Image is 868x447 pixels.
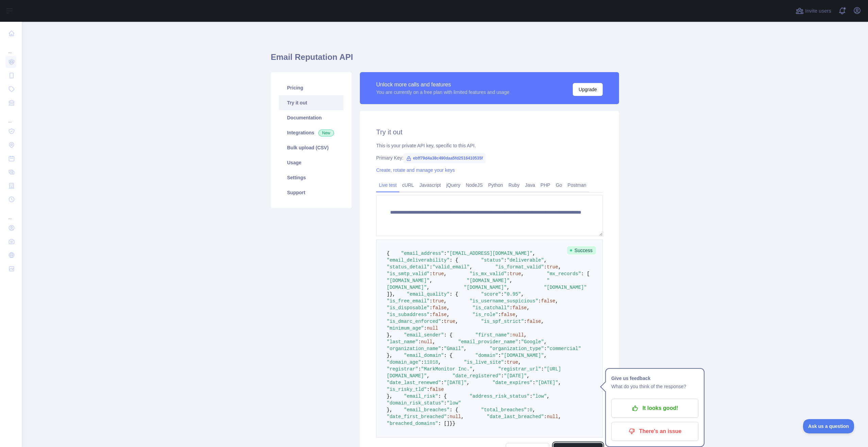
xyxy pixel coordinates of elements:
[521,292,524,297] span: ,
[450,258,458,263] span: : {
[5,110,16,124] div: ...
[387,387,427,392] span: "is_risky_tld"
[464,360,504,365] span: "is_live_site"
[581,271,589,277] span: : [
[452,373,501,379] span: "date_registered"
[432,298,444,304] span: true
[504,292,521,297] span: "0.95"
[461,414,464,419] span: ,
[444,251,447,256] span: :
[447,400,461,406] span: "low"
[513,305,527,311] span: false
[455,319,458,324] span: ,
[403,153,485,163] span: ebff79d4a38c490daa5fd2516410535f
[481,407,527,413] span: "total_breaches"
[805,7,831,15] span: Invite users
[387,292,389,297] span: ]
[464,346,467,351] span: ,
[487,414,544,419] span: "date_last_breached"
[533,394,547,399] span: "low"
[376,180,399,191] a: Live test
[432,305,447,311] span: false
[441,346,444,351] span: :
[404,353,444,358] span: "email_domain"
[417,180,444,191] a: Javascript
[611,399,698,418] button: It looks good!
[450,421,452,426] span: }
[387,407,393,413] span: },
[481,258,504,263] span: "status"
[510,332,512,338] span: :
[450,414,461,419] span: null
[794,5,833,16] button: Invite users
[611,422,698,441] button: There's an issue
[498,312,501,317] span: :
[432,264,469,270] span: "valid_email"
[527,319,541,324] span: false
[387,251,389,256] span: {
[535,380,558,385] span: "[DATE]"
[376,167,455,173] a: Create, rotate and manage your keys
[387,421,438,426] span: "breached_domains"
[279,155,344,170] a: Usage
[501,353,544,358] span: "[DOMAIN_NAME]"
[553,180,565,191] a: Go
[387,339,418,345] span: "last_name"
[530,407,532,413] span: 0
[547,414,558,419] span: null
[279,185,344,200] a: Support
[387,346,441,351] span: "organization_name"
[424,360,438,365] span: 11018
[404,332,444,338] span: "email_sender"
[611,382,698,391] p: What do you think of the response?
[504,373,527,379] span: "[DATE]"
[544,339,547,345] span: ,
[541,366,544,372] span: :
[438,360,441,365] span: ,
[527,305,530,311] span: ,
[513,332,524,338] span: null
[507,258,544,263] span: "deliverable"
[495,264,544,270] span: "is_format_valid"
[404,407,449,413] span: "email_breaches"
[427,387,430,392] span: :
[544,285,587,290] span: "[DOMAIN_NAME]"
[521,271,524,277] span: ,
[427,326,438,331] span: null
[522,180,538,191] a: Java
[558,414,561,419] span: ,
[271,52,619,68] h1: Email Reputation API
[444,319,455,324] span: true
[521,339,544,345] span: "Google"
[432,271,444,277] span: true
[387,278,430,283] span: "[DOMAIN_NAME]"
[376,81,510,89] div: Unlock more calls and features
[524,332,527,338] span: ,
[470,271,507,277] span: "is_mx_valid"
[447,251,532,256] span: "[EMAIL_ADDRESS][DOMAIN_NAME]"
[538,298,541,304] span: :
[527,373,530,379] span: ,
[547,394,550,399] span: ,
[547,346,581,351] span: "commercial"
[544,258,547,263] span: ,
[470,264,472,270] span: ,
[450,292,458,297] span: : {
[555,298,558,304] span: ,
[318,130,334,136] span: New
[463,180,485,191] a: NodeJS
[427,285,430,290] span: ,
[279,110,344,125] a: Documentation
[533,251,535,256] span: ,
[547,271,581,277] span: "mx_records"
[475,332,510,338] span: "first_name"
[376,142,603,149] div: This is your private API key, specific to this API.
[527,407,530,413] span: :
[475,353,498,358] span: "domain"
[464,285,507,290] span: "[DOMAIN_NAME]"
[447,414,449,419] span: :
[387,380,441,385] span: "date_last_renewed"
[518,360,521,365] span: ,
[803,419,854,433] iframe: Toggle Customer Support
[444,346,464,351] span: "Gmail"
